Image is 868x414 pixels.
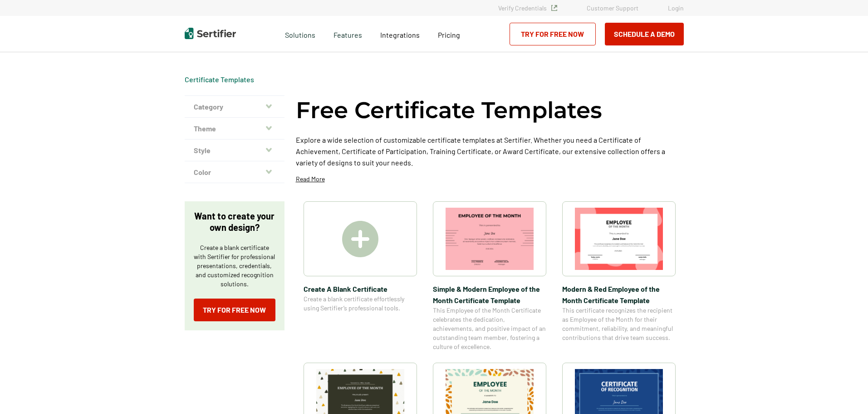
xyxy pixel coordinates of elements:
[498,4,557,12] a: Verify Credentials
[380,28,420,40] a: Integrations
[433,306,546,351] span: This Employee of the Month Certificate celebrates the dedication, achievements, and positive impa...
[438,30,460,39] span: Pricing
[194,243,275,289] p: Create a blank certificate with Sertifier for professional presentations, credentials, and custom...
[194,299,275,321] a: Try for Free Now
[342,221,378,257] img: Create A Blank Certificate
[433,283,546,306] span: Simple & Modern Employee of the Month Certificate Template
[304,283,417,294] span: Create A Blank Certificate
[562,306,676,342] span: This certificate recognizes the recipient as Employee of the Month for their commitment, reliabil...
[438,28,460,40] a: Pricing
[380,30,420,39] span: Integrations
[562,283,676,306] span: Modern & Red Employee of the Month Certificate Template
[433,201,546,351] a: Simple & Modern Employee of the Month Certificate TemplateSimple & Modern Employee of the Month C...
[510,23,596,45] a: Try for Free Now
[296,175,325,184] p: Read More
[562,201,676,351] a: Modern & Red Employee of the Month Certificate TemplateModern & Red Employee of the Month Certifi...
[304,294,417,313] span: Create a blank certificate effortlessly using Sertifier’s professional tools.
[575,208,663,270] img: Modern & Red Employee of the Month Certificate Template
[446,208,534,270] img: Simple & Modern Employee of the Month Certificate Template
[551,5,557,11] img: Verified
[185,118,284,140] button: Theme
[185,75,254,84] a: Certificate Templates
[587,4,638,12] a: Customer Support
[668,4,684,12] a: Login
[296,95,602,125] h1: Free Certificate Templates
[185,75,254,84] div: Breadcrumb
[333,28,362,40] span: Features
[185,161,284,183] button: Color
[296,134,684,168] p: Explore a wide selection of customizable certificate templates at Sertifier. Whether you need a C...
[185,75,254,84] span: Certificate Templates
[285,28,315,40] span: Solutions
[185,140,284,161] button: Style
[185,28,236,39] img: Sertifier | Digital Credentialing Platform
[185,96,284,118] button: Category
[194,210,275,233] p: Want to create your own design?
